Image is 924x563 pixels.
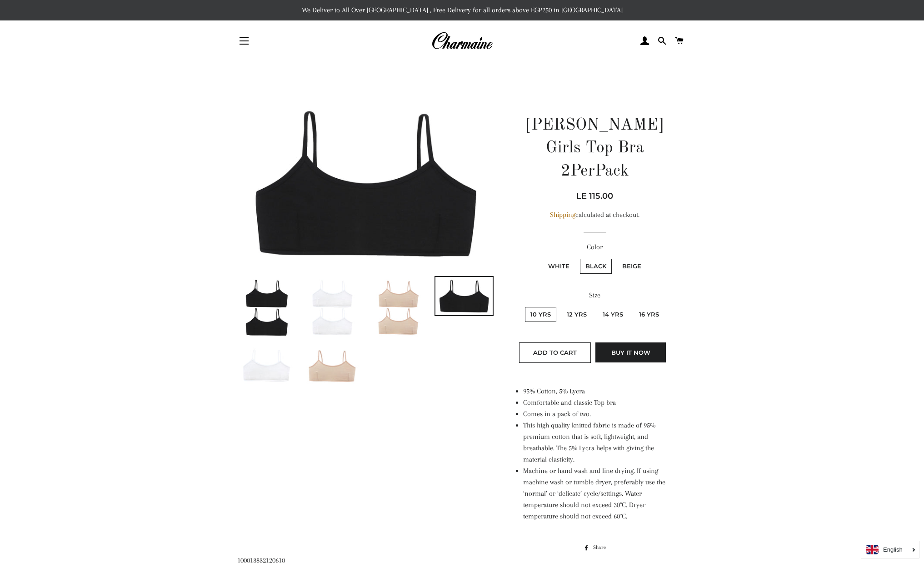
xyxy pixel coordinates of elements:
[634,307,664,322] label: 16 Yrs
[519,342,591,362] button: Add to Cart
[580,259,612,274] label: Black
[883,547,903,553] i: English
[514,290,675,301] label: Size
[523,387,585,395] span: 95% Cotton, 5% Lycra
[514,241,675,253] label: Color
[514,114,675,183] h1: [PERSON_NAME] Girls Top Bra 2PerPack
[561,307,592,322] label: 12 Yrs
[597,307,629,322] label: 14 Yrs
[431,31,493,51] img: Charmaine Egypt
[523,467,665,520] span: Machine or hand wash and line drying. If using machine wash or tumble dryer, preferably use the ‘...
[435,277,493,315] img: Load image into Gallery viewer, Charmaine Girls Top Bra 2PerPack
[308,277,357,338] img: Load image into Gallery viewer, Charmaine Girls Top Bra 2PerPack
[514,209,675,221] div: calculated at checkout.
[593,543,610,553] span: Share
[576,191,613,201] span: LE 115.00
[523,398,616,407] span: Comfortable and classic Top bra
[533,349,577,356] span: Add to Cart
[237,98,494,269] img: Charmaine Girls Top Bra 2PerPack
[543,259,575,274] label: White
[238,347,295,385] img: Load image into Gallery viewer, Charmaine Girls Top Bra 2PerPack
[523,410,591,418] span: Comes in a pack of two.
[374,277,423,338] img: Load image into Gallery viewer, Charmaine Girls Top Bra 2PerPack
[304,347,361,385] img: Load image into Gallery viewer, Charmaine Girls Top Bra 2PerPack
[550,211,575,219] a: Shipping
[595,342,666,362] button: Buy it now
[523,421,655,463] span: This high quality knitted fabric is made of 95% premium cotton that is soft, lightweight, and bre...
[866,545,914,554] a: English
[525,307,556,322] label: 10 Yrs
[617,259,647,274] label: Beige
[242,277,291,338] img: Load image into Gallery viewer, Charmaine Girls Top Bra 2PerPack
